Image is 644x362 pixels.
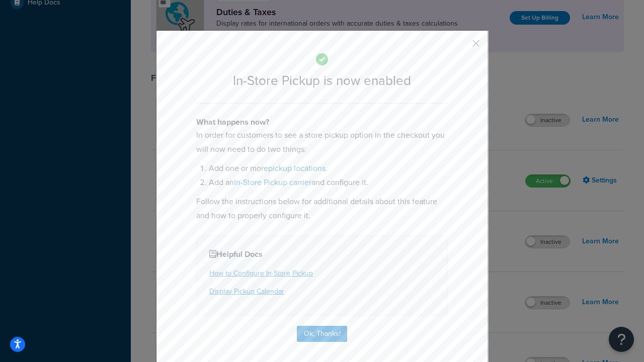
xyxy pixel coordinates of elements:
li: Add an and configure it. [209,175,448,190]
li: Add one or more . [209,161,448,175]
a: Display Pickup Calendar [209,286,284,297]
h2: In-Store Pickup is now enabled [196,73,448,88]
a: In-Store Pickup carrier [234,176,311,188]
p: Follow the instructions below for additional details about this feature and how to properly confi... [196,195,448,223]
p: In order for customers to see a store pickup option in the checkout you will now need to do two t... [196,128,448,156]
a: How to Configure In-Store Pickup [209,268,313,279]
button: Ok, Thanks! [297,326,347,342]
h4: What happens now? [196,116,448,128]
a: pickup locations [268,162,326,174]
h4: Helpful Docs [209,248,435,260]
